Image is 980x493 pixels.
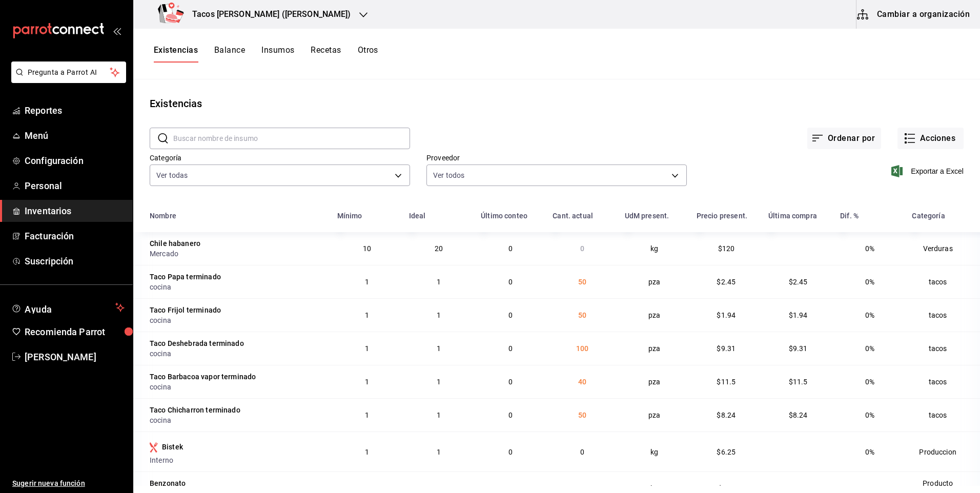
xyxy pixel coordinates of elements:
div: Mínimo [337,212,362,220]
span: 1 [437,378,441,386]
span: 1 [437,278,441,286]
div: cocina [150,282,325,292]
div: Interno [150,455,325,465]
span: $11.5 [717,378,736,386]
div: Taco Chicharron terminado [150,405,240,415]
span: $2.45 [789,278,808,286]
div: Nombre [150,212,176,220]
span: 1 [365,484,369,492]
span: Suscripción [25,254,125,268]
div: Benzonato [150,478,186,488]
span: 0 [580,244,584,253]
div: Chile habanero [150,238,200,249]
td: kg [619,232,690,265]
button: Insumos [261,45,294,63]
td: pza [619,398,690,432]
td: pza [619,298,690,332]
span: 0% [865,244,874,253]
button: Ordenar por [807,128,881,149]
span: 0 [508,344,513,353]
span: 50 [578,411,586,419]
span: 50 [578,278,586,286]
span: Sugerir nueva función [12,478,125,489]
label: Categoría [150,154,410,161]
span: Ayuda [25,301,111,314]
span: 1 [365,378,369,386]
div: Mercado [150,249,325,259]
button: Otros [358,45,378,63]
div: Última compra [768,212,817,220]
span: 0% [865,311,874,319]
div: cocina [150,315,325,325]
span: Ver todas [156,170,188,180]
span: $1.94 [717,311,736,319]
span: 1 [365,344,369,353]
div: Taco Frijol terminado [150,305,221,315]
button: Pregunta a Parrot AI [11,61,126,83]
div: Categoría [912,212,945,220]
span: $2.45 [717,278,736,286]
div: cocina [150,348,325,359]
span: 0% [865,344,874,353]
span: 1 [365,411,369,419]
span: Facturación [25,229,125,243]
div: Dif. % [840,212,859,220]
span: 1 [437,448,441,456]
td: pza [619,265,690,298]
button: Existencias [154,45,198,63]
a: Pregunta a Parrot AI [7,74,126,85]
div: Existencias [150,96,202,111]
td: tacos [906,332,980,365]
span: 0 [508,411,513,419]
div: Bistek [162,442,183,452]
div: Cant. actual [553,212,593,220]
div: Último conteo [481,212,527,220]
span: $8.24 [789,411,808,419]
span: 0 [580,484,584,492]
span: Pregunta a Parrot AI [28,67,110,78]
span: 100 [576,344,588,353]
td: tacos [906,265,980,298]
span: $1.94 [789,311,808,319]
span: 0 [508,378,513,386]
span: [PERSON_NAME] [25,350,125,364]
span: $8.24 [717,411,736,419]
div: cocina [150,415,325,425]
label: Proveedor [426,154,687,161]
span: Menú [25,129,125,142]
span: $120 [718,244,735,253]
span: 50 [578,311,586,319]
span: 1 [437,311,441,319]
span: 0% [865,448,874,456]
div: Taco Deshebrada terminado [150,338,244,348]
button: Exportar a Excel [893,165,964,177]
div: Taco Papa terminado [150,272,221,282]
span: Configuración [25,154,125,168]
span: 1 [365,448,369,456]
span: Personal [25,179,125,193]
span: 1 [437,344,441,353]
span: 1 [365,311,369,319]
input: Buscar nombre de insumo [173,128,410,149]
span: 0% [865,484,874,492]
span: $9.31 [789,344,808,353]
span: $11.5 [789,378,808,386]
span: 1 [437,484,441,492]
div: Ideal [409,212,426,220]
span: 0 [508,244,513,253]
span: 0 [508,311,513,319]
button: Balance [214,45,245,63]
h3: Tacos [PERSON_NAME] ([PERSON_NAME]) [184,8,351,20]
button: open_drawer_menu [113,27,121,35]
span: 0 [508,484,513,492]
div: Precio present. [697,212,747,220]
td: Produccion [906,432,980,471]
span: Recomienda Parrot [25,325,125,339]
td: tacos [906,298,980,332]
div: cocina [150,382,325,392]
div: navigation tabs [154,45,378,63]
span: 20 [435,244,443,253]
td: pza [619,365,690,398]
span: Ver todos [433,170,464,180]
